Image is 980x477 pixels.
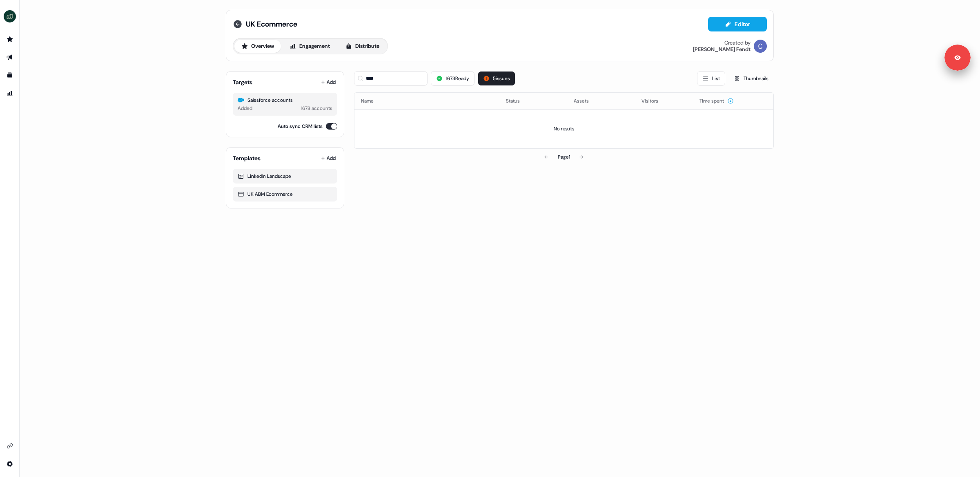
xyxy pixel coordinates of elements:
button: 1673Ready [431,71,474,86]
button: Thumbnails [728,71,774,86]
div: 1678 accounts [301,104,332,112]
th: Assets [567,93,635,109]
button: Add [319,76,337,88]
div: Templates [233,154,261,162]
div: LinkedIn Landscape [238,172,332,180]
div: Created by [724,40,751,46]
button: Engagement [283,40,337,53]
button: Name [361,94,383,108]
div: Targets [233,78,252,86]
span: UK Ecommerce [246,19,297,29]
a: Go to integrations [3,457,16,470]
button: Add [319,152,337,164]
a: Go to prospects [3,33,16,46]
button: 5issues [478,71,515,86]
a: Go to attribution [3,87,16,100]
a: Go to outbound experience [3,51,16,64]
button: Visitors [641,94,668,108]
button: List [697,71,725,86]
button: Time spent [699,94,734,108]
button: Overview [234,40,281,53]
td: No results [354,109,773,148]
button: Distribute [339,40,386,53]
div: Salesforce accounts [238,96,332,104]
button: Editor [708,17,767,31]
button: Status [506,94,530,108]
div: Page 1 [558,153,570,161]
a: Go to templates [3,69,16,82]
a: Editor [708,21,767,29]
img: Catherine [754,40,767,53]
label: Auto sync CRM lists [278,122,323,130]
div: UK ABM Ecommerce [238,190,332,198]
div: Added [238,104,252,112]
div: [PERSON_NAME] Fendt [693,46,751,53]
a: Go to integrations [3,439,16,452]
